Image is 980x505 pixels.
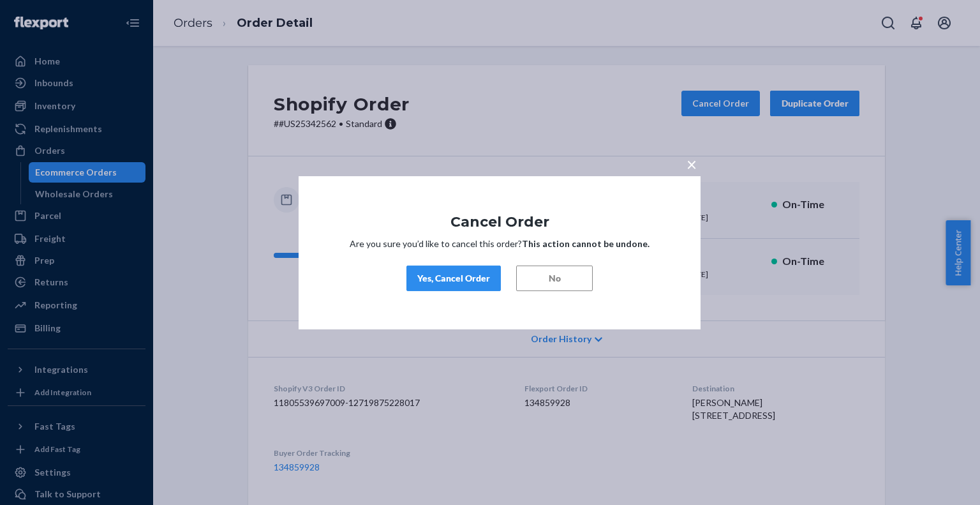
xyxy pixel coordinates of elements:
button: Yes, Cancel Order [406,266,501,291]
strong: This action cannot be undone. [522,238,650,249]
h1: Cancel Order [337,214,662,229]
span: × [687,153,697,174]
p: Are you sure you’d like to cancel this order? [337,237,662,250]
div: Yes, Cancel Order [417,272,490,285]
button: No [516,266,593,291]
